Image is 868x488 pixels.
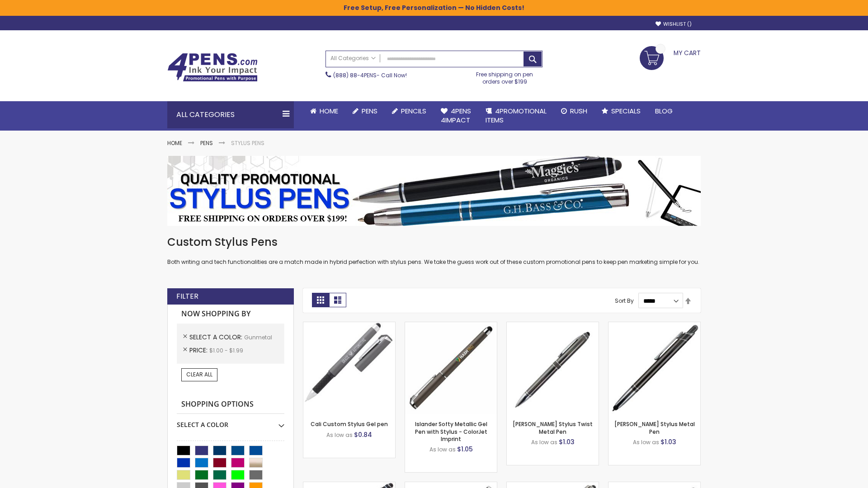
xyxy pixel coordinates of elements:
[507,322,599,414] img: Colter Stylus Twist Metal Pen-Gunmetal
[614,420,695,435] a: [PERSON_NAME] Stylus Metal Pen
[441,106,471,125] span: 4Pens 4impact
[415,420,487,442] a: Islander Softy Metallic Gel Pen with Stylus - ColorJet Imprint
[326,51,380,66] a: All Categories
[177,395,284,414] strong: Shopping Options
[167,156,701,226] img: Stylus Pens
[611,106,641,116] span: Specials
[609,322,700,414] img: Olson Stylus Metal Pen-Gunmetal
[362,106,377,116] span: Pens
[326,431,353,439] span: As low as
[385,101,434,121] a: Pencils
[167,139,182,147] a: Home
[405,322,497,414] img: Islander Softy Metallic Gel Pen with Stylus - ColorJet Imprint-Gunmetal
[320,106,338,116] span: Home
[189,346,209,355] span: Price
[513,420,593,435] a: [PERSON_NAME] Stylus Twist Metal Pen
[478,101,554,131] a: 4PROMOTIONALITEMS
[660,437,676,446] span: $1.03
[167,101,294,128] div: All Categories
[633,438,659,446] span: As low as
[615,297,634,305] label: Sort By
[231,139,264,147] strong: Stylus Pens
[531,438,557,446] span: As low as
[648,101,680,121] a: Blog
[176,291,198,301] strong: Filter
[167,235,701,266] div: Both writing and tech functionalities are a match made in hybrid perfection with stylus pens. We ...
[312,293,329,307] strong: Grid
[467,67,543,85] div: Free shipping on pen orders over $199
[209,347,243,354] span: $1.00 - $1.99
[303,322,395,329] a: Cali Custom Stylus Gel pen-Gunmetal
[167,235,701,249] h1: Custom Stylus Pens
[655,106,673,116] span: Blog
[244,333,272,341] span: Gunmetal
[401,106,426,116] span: Pencils
[429,446,456,453] span: As low as
[354,430,372,439] span: $0.84
[330,55,376,62] span: All Categories
[177,305,284,324] strong: Now Shopping by
[181,368,217,381] a: Clear All
[189,333,244,342] span: Select A Color
[186,371,212,378] span: Clear All
[333,71,407,79] span: - Call Now!
[345,101,385,121] a: Pens
[405,322,497,329] a: Islander Softy Metallic Gel Pen with Stylus - ColorJet Imprint-Gunmetal
[594,101,648,121] a: Specials
[303,101,345,121] a: Home
[311,420,388,428] a: Cali Custom Stylus Gel pen
[554,101,594,121] a: Rush
[177,414,284,429] div: Select A Color
[609,322,700,329] a: Olson Stylus Metal Pen-Gunmetal
[656,21,692,28] a: Wishlist
[303,322,395,414] img: Cali Custom Stylus Gel pen-Gunmetal
[507,322,599,329] a: Colter Stylus Twist Metal Pen-Gunmetal
[200,139,213,147] a: Pens
[333,71,377,79] a: (888) 88-4PENS
[486,106,547,125] span: 4PROMOTIONAL ITEMS
[559,437,575,446] span: $1.03
[434,101,478,131] a: 4Pens4impact
[570,106,587,116] span: Rush
[167,53,258,82] img: 4Pens Custom Pens and Promotional Products
[457,445,473,454] span: $1.05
